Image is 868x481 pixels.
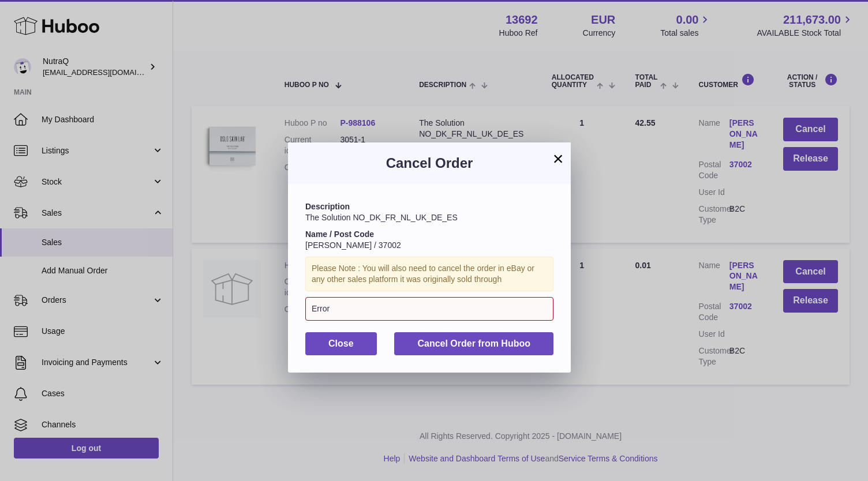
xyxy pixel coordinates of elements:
[551,152,565,166] button: ×
[328,339,354,348] span: Close
[305,332,377,356] button: Close
[305,230,374,239] strong: Name / Post Code
[417,339,530,348] span: Cancel Order from Huboo
[305,213,458,222] span: The Solution NO_DK_FR_NL_UK_DE_ES
[305,240,401,250] span: [PERSON_NAME] / 37002
[394,332,553,356] button: Cancel Order from Huboo
[305,257,553,291] div: Please Note : You will also need to cancel the order in eBay or any other sales platform it was o...
[305,154,553,172] h3: Cancel Order
[305,297,553,321] div: Error
[305,202,350,211] strong: Description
